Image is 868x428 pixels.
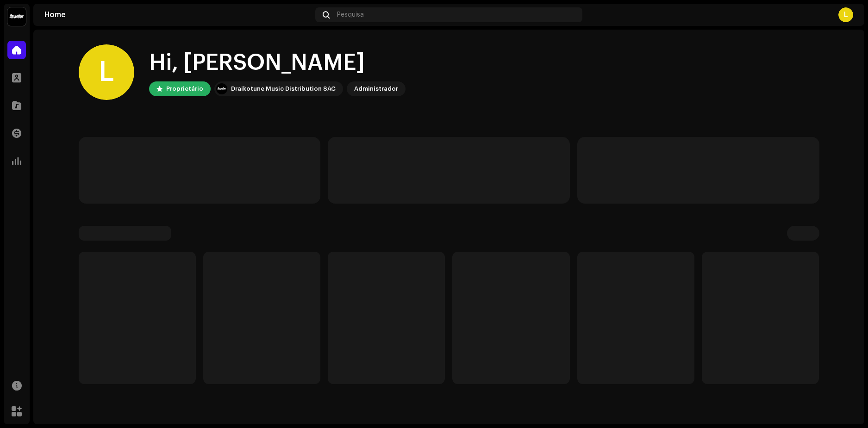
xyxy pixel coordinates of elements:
div: Proprietário [166,83,203,94]
img: 10370c6a-d0e2-4592-b8a2-38f444b0ca44 [7,7,26,26]
div: Home [44,11,312,19]
span: Pesquisa [337,11,364,19]
div: Hi, [PERSON_NAME] [149,48,406,78]
div: Administrador [354,83,398,94]
img: 10370c6a-d0e2-4592-b8a2-38f444b0ca44 [216,83,227,94]
div: Draikotune Music Distribution SAC [231,83,336,94]
div: L [79,44,134,100]
div: L [838,7,853,22]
